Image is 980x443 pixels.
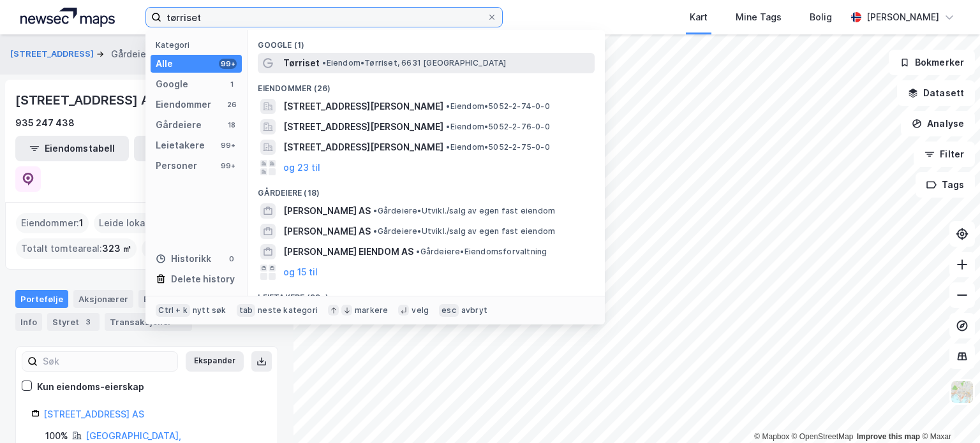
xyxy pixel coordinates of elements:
button: Bokmerker [889,50,975,75]
span: Gårdeiere • Utvikl./salg av egen fast eiendom [373,206,555,216]
div: Kontrollprogram for chat [916,382,980,443]
div: Leide lokasjoner : [94,213,184,233]
div: Totalt tomteareal : [16,238,137,259]
button: Ekspander [186,351,244,372]
img: logo.a4113a55bc3d86da70a041830d287a7e.svg [20,8,115,27]
input: Søk på adresse, matrikkel, gårdeiere, leietakere eller personer [161,8,487,27]
div: Leietakere (99+) [248,282,605,305]
div: 1 [226,79,237,89]
div: Kategori [156,40,242,50]
div: Historikk [156,251,211,266]
div: Gårdeiere [156,117,202,133]
div: tab [237,304,256,317]
div: 18 [226,120,237,130]
div: nytt søk [193,305,226,316]
div: Eiendommer (26) [248,73,605,96]
button: Leietakertabell [134,136,248,161]
span: [PERSON_NAME] AS [283,203,371,219]
div: Styret [47,313,100,331]
div: Gårdeiere (18) [248,178,605,201]
div: avbryt [461,305,487,316]
div: neste kategori [258,305,318,316]
a: [STREET_ADDRESS] AS [43,409,144,419]
div: markere [355,305,388,316]
span: [PERSON_NAME] EIENDOM AS [283,244,413,259]
div: esc [439,304,459,317]
button: Filter [914,142,975,167]
div: 99+ [219,59,237,69]
div: [STREET_ADDRESS] AS [15,90,160,110]
span: Tørriset [283,55,320,71]
div: Gårdeier [111,47,149,62]
button: Eiendomstabell [15,136,129,161]
span: • [373,226,377,236]
div: Mine Tags [736,10,782,25]
span: • [322,58,326,68]
span: • [446,122,450,131]
div: Eiendommer [138,290,217,308]
div: velg [412,305,429,316]
span: Eiendom • 5052-2-76-0-0 [446,122,549,132]
div: Leietakere [156,138,205,153]
span: [PERSON_NAME] AS [283,224,371,239]
span: Eiendom • 5052-2-74-0-0 [446,101,549,112]
span: [STREET_ADDRESS][PERSON_NAME] [283,99,443,114]
div: Eiendommer [156,97,211,112]
div: Aksjonærer [73,290,133,308]
div: 99+ [219,161,237,171]
div: Ctrl + k [156,304,190,317]
span: Eiendom • 5052-2-75-0-0 [446,142,549,152]
div: Alle [156,56,173,71]
div: 935 247 438 [15,115,75,131]
img: Z [950,380,974,404]
div: Kun eiendoms-eierskap [37,379,144,395]
span: Eiendom • Tørriset, 6631 [GEOGRAPHIC_DATA] [322,58,506,68]
a: Mapbox [754,432,789,441]
div: 26 [226,99,237,110]
div: [PERSON_NAME] [866,10,939,25]
div: Bolig [810,10,832,25]
span: Gårdeiere • Eiendomsforvaltning [416,247,547,257]
button: Tags [916,172,975,198]
div: Info [15,313,42,331]
div: Delete history [171,272,235,287]
div: Eiendommer : [16,213,89,233]
a: Improve this map [857,432,920,441]
span: Gårdeiere • Utvikl./salg av egen fast eiendom [373,226,555,236]
div: Portefølje [15,290,68,308]
div: 3 [82,316,94,328]
span: [STREET_ADDRESS][PERSON_NAME] [283,140,443,155]
button: Datasett [897,80,975,106]
button: Analyse [901,111,975,136]
span: 323 ㎡ [102,241,131,256]
button: og 23 til [283,160,320,175]
div: 99+ [219,140,237,150]
div: Kart [690,10,708,25]
button: og 15 til [283,265,318,280]
div: 0 [226,254,237,264]
span: • [416,247,420,256]
button: [STREET_ADDRESS] [10,48,96,61]
span: 1 [79,215,84,231]
span: • [446,101,450,111]
iframe: Chat Widget [916,382,980,443]
a: OpenStreetMap [792,432,854,441]
div: Google [156,76,188,92]
span: [STREET_ADDRESS][PERSON_NAME] [283,119,443,134]
div: Personer [156,158,197,173]
span: • [446,142,450,152]
input: Søk [38,352,177,371]
div: Totalt byggareal : [142,238,257,259]
div: Google (1) [248,30,605,53]
div: Transaksjoner [105,313,192,331]
span: • [373,206,377,215]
